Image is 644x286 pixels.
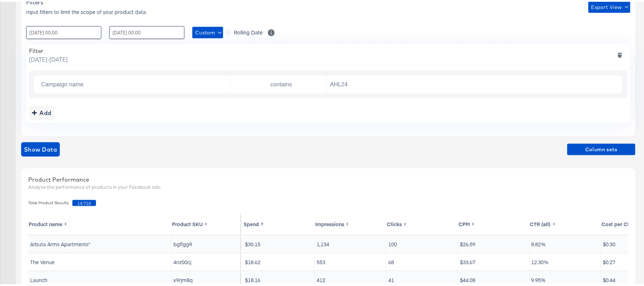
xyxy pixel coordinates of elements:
[172,234,241,251] td: bgflgg9
[218,78,224,84] button: Open
[28,252,172,269] td: The Venue
[458,211,530,233] th: Toggle SortBy
[29,46,68,53] div: Filter
[386,252,458,269] td: 68
[234,27,263,34] span: Rolling Date
[243,211,315,233] th: Toggle SortBy
[315,211,386,233] th: Toggle SortBy
[195,27,220,35] span: Custom
[24,143,57,153] span: Show Data
[386,211,458,233] th: Toggle SortBy
[567,142,635,153] button: Column sets
[29,53,68,62] span: [DATE] - [DATE]
[315,234,386,251] td: 1,134
[530,211,601,233] th: Toggle SortBy
[172,252,241,269] td: 4nz00cj
[386,234,458,251] td: 100
[29,104,54,118] button: addbutton
[458,252,530,269] td: $33.67
[21,140,60,155] button: showdata
[612,46,628,62] button: deletefilters
[28,182,628,189] div: Analyze the performance of products in your Facebook ads.
[28,198,72,204] span: Total Product Results
[315,252,386,269] td: 553
[458,234,530,251] td: $26.59
[530,252,601,269] td: 12.30%
[530,234,601,251] td: 8.82%
[243,234,315,251] td: $30.15
[28,234,172,251] td: Arbuta Arms Apartments*
[28,211,172,233] th: Toggle SortBy
[591,1,628,10] span: Export View
[243,252,315,269] td: $18.62
[570,143,633,152] span: Column sets
[72,198,96,204] span: 14,718
[316,78,321,84] button: Open
[192,25,223,37] button: Custom
[28,174,628,182] div: Product Performance
[26,6,147,14] span: Input filters to limit the scope of your product data.
[32,106,52,116] div: Add
[172,211,241,233] th: Toggle SortBy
